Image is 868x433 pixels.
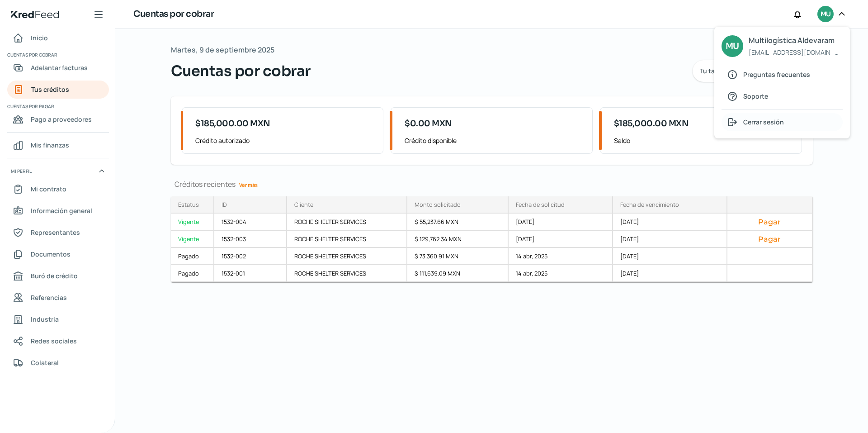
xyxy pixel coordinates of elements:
span: Cuentas por cobrar [7,51,108,59]
span: Saldo [614,135,794,146]
button: Pagar [735,217,805,226]
a: Referencias [7,289,109,307]
span: Inicio [31,32,48,43]
div: $ 129,762.34 MXN [407,231,509,248]
div: ROCHE SHELTER SERVICES [287,231,407,248]
a: Pagado [171,265,214,282]
span: MU [821,9,830,20]
a: Vigente [171,214,214,231]
button: Pagar [735,234,805,243]
span: Buró de crédito [31,270,78,281]
span: Representantes [31,227,80,238]
div: Créditos recientes [171,179,813,189]
span: Colateral [31,357,59,368]
span: $0.00 MXN [405,118,452,130]
span: Crédito autorizado [195,135,376,146]
div: Monto solicitado [415,200,461,209]
span: Tu tasa de interés mensual: 3.40 % [700,68,806,74]
span: Documentos [31,248,71,260]
span: Tus créditos [31,84,69,95]
div: [DATE] [613,231,727,248]
a: Inicio [7,29,109,47]
a: Colateral [7,354,109,372]
a: Documentos [7,245,109,263]
div: 14 abr, 2025 [509,248,613,265]
span: Referencias [31,292,67,303]
a: Adelantar facturas [7,59,109,77]
span: Adelantar facturas [31,62,88,73]
div: Cliente [294,200,313,209]
span: Martes, 9 de septiembre 2025 [171,43,274,57]
span: MU [726,39,739,53]
span: Cuentas por cobrar [171,60,311,82]
a: Información general [7,202,109,220]
div: ROCHE SHELTER SERVICES [287,248,407,265]
div: 1532-002 [214,248,288,265]
span: Mi perfil [11,167,32,175]
span: Industria [31,314,59,325]
div: $ 73,360.91 MXN [407,248,509,265]
div: [DATE] [613,214,727,231]
span: Preguntas frecuentes [743,69,810,80]
a: Pago a proveedores [7,110,109,128]
div: Fecha de solicitud [516,200,565,209]
a: Pagado [171,248,214,265]
div: 1532-003 [214,231,288,248]
div: $ 111,639.09 MXN [407,265,509,282]
span: $185,000.00 MXN [614,118,689,130]
span: Cuentas por pagar [7,102,108,110]
span: Pago a proveedores [31,114,92,125]
div: Fecha de vencimiento [620,200,679,209]
a: Redes sociales [7,332,109,350]
div: [DATE] [613,265,727,282]
div: ROCHE SHELTER SERVICES [287,265,407,282]
span: Soporte [743,90,768,102]
span: Crédito disponible [405,135,585,146]
a: Representantes [7,224,109,242]
a: Mis finanzas [7,136,109,154]
div: [DATE] [509,214,613,231]
a: Buró de crédito [7,267,109,285]
span: $185,000.00 MXN [195,118,270,130]
a: Vigente [171,231,214,248]
span: Multilogística Aldevaram [749,34,842,47]
div: 1532-004 [214,214,288,231]
span: Mis finanzas [31,139,69,151]
div: 1532-001 [214,265,288,282]
div: $ 55,237.66 MXN [407,214,509,231]
div: ID [222,200,227,209]
h1: Cuentas por cobrar [133,8,214,21]
span: Información general [31,205,92,216]
div: Estatus [178,200,199,209]
a: Mi contrato [7,180,109,198]
span: Cerrar sesión [743,116,784,128]
div: [DATE] [613,248,727,265]
span: Mi contrato [31,183,66,195]
a: Ver más [236,178,261,192]
div: ROCHE SHELTER SERVICES [287,214,407,231]
a: Industria [7,310,109,328]
a: Tus créditos [7,81,109,99]
span: [EMAIL_ADDRESS][DOMAIN_NAME] [749,47,842,58]
div: [DATE] [509,231,613,248]
div: 14 abr, 2025 [509,265,613,282]
span: Redes sociales [31,335,77,347]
